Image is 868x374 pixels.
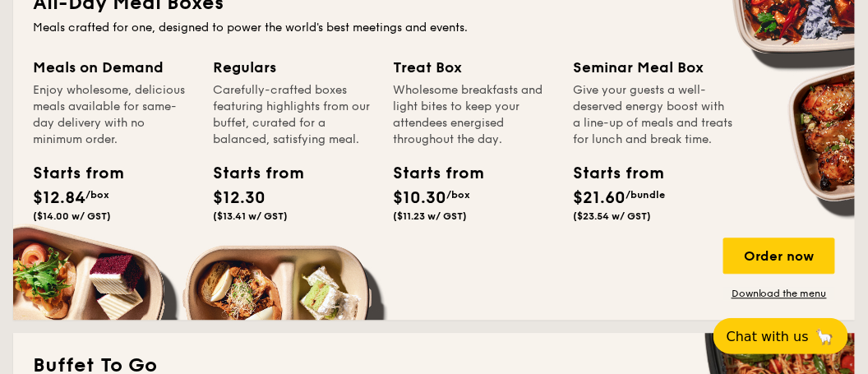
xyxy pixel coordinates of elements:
div: Give your guests a well-deserved energy boost with a line-up of meals and treats for lunch and br... [573,82,733,148]
span: ($11.23 w/ GST) [393,210,467,222]
div: Starts from [33,161,107,186]
span: ($23.54 w/ GST) [573,210,651,222]
div: Regulars [213,56,373,79]
div: Treat Box [393,56,553,79]
span: $10.30 [393,188,446,208]
div: Enjoy wholesome, delicious meals available for same-day delivery with no minimum order. [33,82,193,148]
div: Order now [723,238,835,274]
a: Download the menu [723,287,835,300]
div: Starts from [393,161,467,186]
span: ($14.00 w/ GST) [33,210,111,222]
span: /box [85,189,109,201]
button: Chat with us🦙 [713,318,848,354]
span: $21.60 [573,188,626,208]
span: 🦙 [815,327,835,346]
div: Carefully-crafted boxes featuring highlights from our buffet, curated for a balanced, satisfying ... [213,82,373,148]
div: Meals crafted for one, designed to power the world's best meetings and events. [33,20,835,36]
div: Meals on Demand [33,56,193,79]
span: Chat with us [727,329,809,344]
span: /box [446,189,470,201]
span: ($13.41 w/ GST) [213,210,288,222]
div: Starts from [573,161,647,186]
span: $12.84 [33,188,85,208]
span: /bundle [626,189,665,201]
div: Starts from [213,161,287,186]
div: Seminar Meal Box [573,56,733,79]
span: $12.30 [213,188,265,208]
div: Wholesome breakfasts and light bites to keep your attendees energised throughout the day. [393,82,553,148]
